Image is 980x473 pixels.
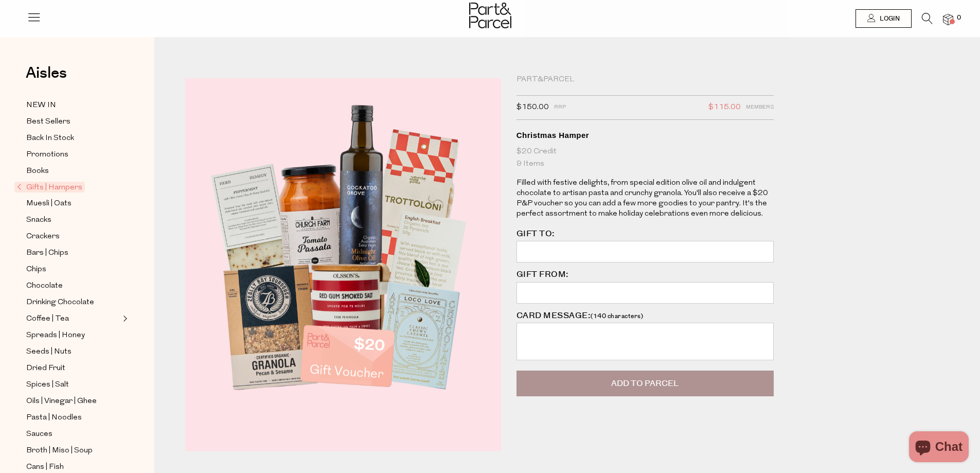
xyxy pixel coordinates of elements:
[516,228,555,240] label: GIFT TO:
[26,231,60,243] span: Crackers
[26,263,120,276] a: Chips
[26,444,120,457] a: Broth | Miso | Soup
[26,428,120,441] a: Sauces
[26,346,72,358] span: Seeds | Nuts
[611,378,679,390] span: Add to Parcel
[26,379,69,391] span: Spices | Salt
[554,101,566,114] span: RRP
[906,431,972,465] inbox-online-store-chat: Shopify online store chat
[516,269,569,281] label: GIFT FROM:
[26,149,68,161] span: Promotions
[516,130,774,141] h1: Christmas Hamper
[856,9,912,28] a: Login
[26,329,120,342] a: Spreads | Honey
[26,313,69,325] span: Coffee | Tea
[26,99,56,112] span: NEW IN
[26,362,65,375] span: Dried Fruit
[26,279,120,292] a: Chocolate
[120,312,128,325] button: Expand/Collapse Coffee | Tea
[516,371,774,396] button: Add to Parcel
[26,312,120,325] a: Coffee | Tea
[26,378,120,391] a: Spices | Salt
[26,428,52,441] span: Sauces
[26,345,120,358] a: Seeds | Nuts
[26,362,120,375] a: Dried Fruit
[26,264,46,276] span: Chips
[26,445,93,457] span: Broth | Miso | Soup
[17,181,120,194] a: Gifts | Hampers
[26,116,70,128] span: Best Sellers
[26,412,82,424] span: Pasta | Noodles
[26,247,68,259] span: Bars | Chips
[26,65,67,91] a: Aisles
[469,3,511,28] img: Part&Parcel
[708,101,741,114] span: $115.00
[746,101,774,114] span: Members
[516,75,774,85] div: Part&Parcel
[26,132,120,145] a: Back In Stock
[591,312,643,321] span: (140 characters)
[26,296,120,309] a: Drinking Chocolate
[877,14,900,23] span: Login
[954,13,964,23] span: 0
[26,197,120,210] a: Muesli | Oats
[26,247,120,259] a: Bars | Chips
[26,280,63,292] span: Chocolate
[26,395,120,408] a: Oils | Vinegar | Ghee
[26,395,97,408] span: Oils | Vinegar | Ghee
[26,411,120,424] a: Pasta | Noodles
[516,146,774,170] div: $20 Credit 9 Items
[26,214,51,226] span: Snacks
[26,115,120,128] a: Best Sellers
[26,62,67,84] span: Aisles
[26,165,49,178] span: Books
[26,148,120,161] a: Promotions
[26,329,85,342] span: Spreads | Honey
[26,214,120,226] a: Snacks
[26,198,72,210] span: Muesli | Oats
[26,165,120,178] a: Books
[26,99,120,112] a: NEW IN
[516,178,774,219] p: Filled with festive delights, from special edition olive oil and indulgent chocolate to artisan p...
[26,132,74,145] span: Back In Stock
[26,230,120,243] a: Crackers
[14,182,85,192] span: Gifts | Hampers
[516,101,549,114] span: $150.00
[26,296,94,309] span: Drinking Chocolate
[516,310,644,322] label: CARD MESSAGE:
[943,14,953,25] a: 0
